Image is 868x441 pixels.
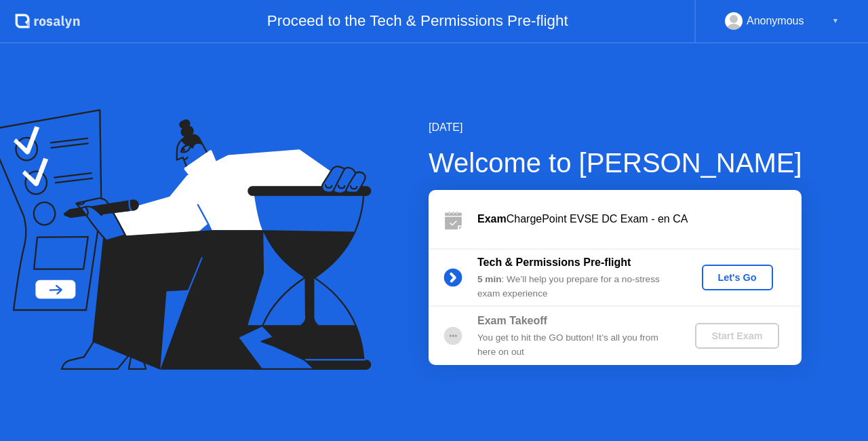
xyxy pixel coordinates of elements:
b: Exam Takeoff [477,315,547,326]
div: ChargePoint EVSE DC Exam - en CA [477,211,802,227]
div: You get to hit the GO button! It’s all you from here on out [477,331,673,359]
div: Welcome to [PERSON_NAME] [429,142,802,183]
b: Exam [477,213,507,225]
div: : We’ll help you prepare for a no-stress exam experience [477,273,673,301]
div: Anonymous [747,12,804,30]
b: 5 min [477,274,502,284]
div: [DATE] [429,119,802,136]
div: Let's Go [707,272,768,283]
button: Start Exam [695,323,778,349]
button: Let's Go [702,265,773,290]
div: ▼ [832,12,839,30]
div: Start Exam [701,330,773,341]
b: Tech & Permissions Pre-flight [477,256,631,268]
